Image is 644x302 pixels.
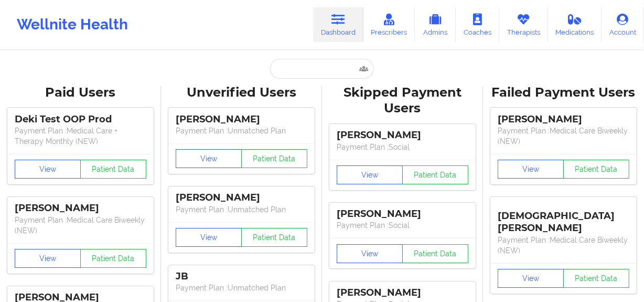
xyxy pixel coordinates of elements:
[498,113,629,126] div: [PERSON_NAME]
[15,113,146,126] div: Deki Test OOP Prod
[337,244,403,263] button: View
[498,269,564,288] button: View
[241,228,307,247] button: Patient Data
[15,126,146,147] p: Payment Plan : Medical Care + Therapy Monthly (NEW)
[80,249,146,268] button: Patient Data
[176,270,307,283] div: JB
[168,85,315,101] div: Unverified Users
[15,249,81,268] button: View
[176,204,307,215] p: Payment Plan : Unmatched Plan
[337,287,468,299] div: [PERSON_NAME]
[7,85,154,101] div: Paid Users
[337,165,403,184] button: View
[176,228,242,247] button: View
[176,113,307,126] div: [PERSON_NAME]
[241,149,307,168] button: Patient Data
[176,283,307,293] p: Payment Plan : Unmatched Plan
[602,7,644,42] a: Account
[337,208,468,220] div: [PERSON_NAME]
[80,160,146,179] button: Patient Data
[176,192,307,204] div: [PERSON_NAME]
[498,202,629,234] div: [DEMOGRAPHIC_DATA][PERSON_NAME]
[313,7,363,42] a: Dashboard
[337,142,468,152] p: Payment Plan : Social
[176,126,307,136] p: Payment Plan : Unmatched Plan
[498,160,564,179] button: View
[15,215,146,236] p: Payment Plan : Medical Care Biweekly (NEW)
[548,7,602,42] a: Medications
[337,220,468,231] p: Payment Plan : Social
[499,7,548,42] a: Therapists
[498,126,629,147] p: Payment Plan : Medical Care Biweekly (NEW)
[563,269,629,288] button: Patient Data
[415,7,456,42] a: Admins
[402,244,468,263] button: Patient Data
[337,129,468,141] div: [PERSON_NAME]
[490,85,637,101] div: Failed Payment Users
[402,165,468,184] button: Patient Data
[329,85,476,117] div: Skipped Payment Users
[15,202,146,214] div: [PERSON_NAME]
[15,160,81,179] button: View
[363,7,415,42] a: Prescribers
[563,160,629,179] button: Patient Data
[498,235,629,256] p: Payment Plan : Medical Care Biweekly (NEW)
[176,149,242,168] button: View
[456,7,499,42] a: Coaches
